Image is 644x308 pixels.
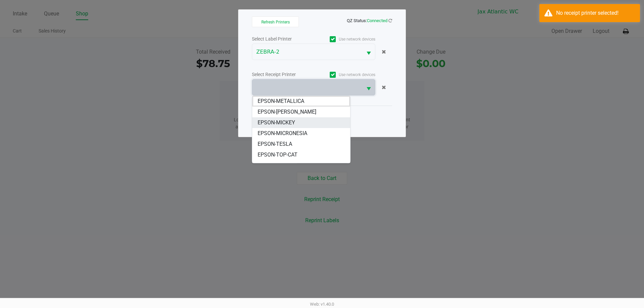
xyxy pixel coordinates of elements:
label: Use network devices [314,72,375,78]
label: Use network devices [314,36,375,42]
span: EPSON-TESLA [258,140,292,148]
span: EPSON-MICRONESIA [258,129,307,137]
span: EPSON-[PERSON_NAME] [258,108,316,116]
span: EPSON-TOP-CAT [258,151,298,159]
span: EPSON-METALLICA [258,97,304,105]
span: EPSON-MICKEY [258,119,295,127]
span: Connected [367,18,387,23]
span: QZ Status: [347,18,392,23]
button: Select [362,44,375,60]
span: EPSON-U2 [258,162,282,170]
span: Web: v1.40.0 [310,302,334,307]
div: Select Label Printer [252,36,314,43]
span: ZEBRA-2 [256,48,358,56]
div: No receipt printer selected! [556,9,635,17]
div: Select Receipt Printer [252,71,314,78]
button: Refresh Printers [252,16,299,27]
span: Refresh Printers [261,20,290,24]
button: Select [362,79,375,95]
